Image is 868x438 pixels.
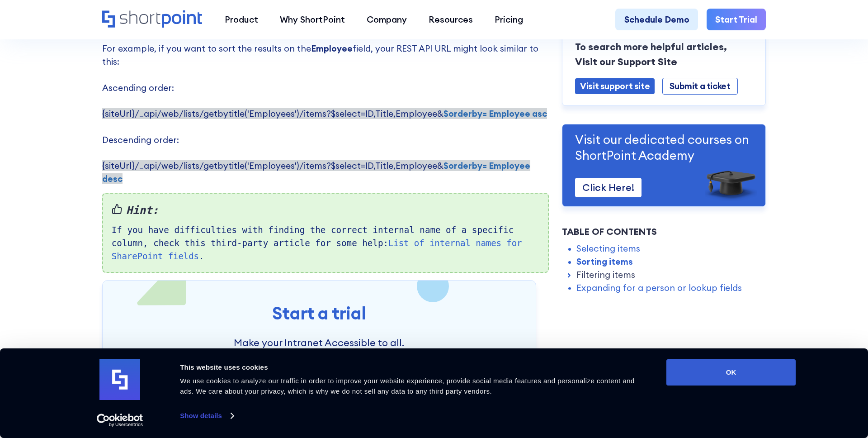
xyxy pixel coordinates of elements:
a: Resources [418,9,484,30]
a: Pricing [484,9,534,30]
div: Resources [429,13,473,26]
div: Why ShortPoint [280,13,345,26]
a: Selecting items [576,242,640,255]
span: We use cookies to analyze our traffic in order to improve your website experience, provide social... [180,377,635,395]
span: {siteUrl}/_api/web/lists/getbytitle('Employees')/items?$select=ID,Title,Employee& [102,160,530,184]
div: This website uses cookies [180,362,646,373]
div: Pricing [495,13,523,26]
a: Sorting items [576,255,633,268]
a: Show details [180,409,233,423]
div: Company [367,13,407,26]
a: Submit a ticket [662,78,737,95]
a: Click Here! [575,178,642,198]
strong: Employee [311,43,353,54]
a: List of internal names for SharePoint fields [112,238,522,262]
a: Company [356,9,418,30]
a: Why ShortPoint [269,9,356,30]
a: Home [102,10,203,29]
h3: Start a trial [124,302,514,325]
div: Product [225,13,258,26]
a: Expanding for a person or lookup fields [576,281,742,295]
a: Schedule Demo [615,9,698,30]
span: {siteUrl}/_api/web/lists/getbytitle('Employees')/items?$select=ID,Title,Employee& [102,108,547,119]
em: Hint: [112,202,539,219]
div: If you have difficulties with finding the correct internal name of a specific column, check this ... [102,193,549,273]
a: Filtering items [576,268,635,281]
strong: $orderby= Employee asc [443,108,547,119]
img: logo [99,359,140,400]
p: Make your Intranet Accessible to all. Inclusion starts with [202,335,436,365]
div: Table of Contents [562,225,766,238]
button: OK [666,359,796,386]
a: Product [214,9,269,30]
p: To search more helpful articles, Visit our Support Site [575,39,753,69]
p: Visit our dedicated courses on ShortPoint Academy [575,132,753,163]
a: Usercentrics Cookiebot - opens in a new window [80,414,160,427]
a: Start Trial [707,9,766,30]
a: Visit support site [575,78,655,94]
